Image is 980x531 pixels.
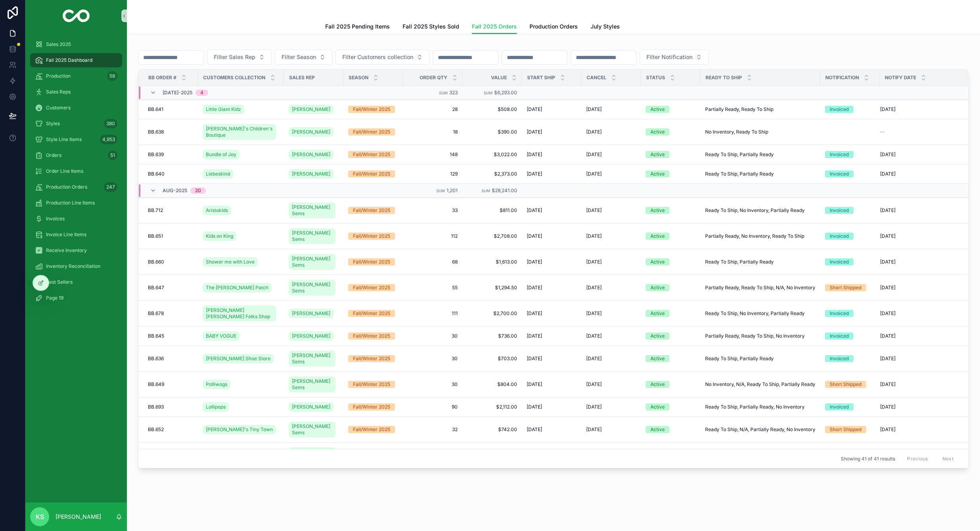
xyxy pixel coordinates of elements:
a: BB.651 [148,233,193,239]
span: [DATE]-2025 [163,90,192,96]
a: Ready To Ship, No Inventory, Partially Ready [705,207,815,214]
a: BB.638 [148,129,193,135]
div: Active [650,128,665,136]
span: Fall 2025 Pending Items [325,23,390,31]
div: Active [650,284,665,291]
img: App logo [63,10,90,22]
span: [DATE] [586,259,602,265]
a: 129 [408,171,458,177]
a: [DATE] [586,106,636,113]
span: [DATE] [586,171,602,177]
div: Fall/Winter 2025 [353,106,390,113]
span: Customers [46,105,71,111]
span: Ready To Ship, Partially Ready [705,259,774,265]
a: [DATE] [586,233,636,239]
span: Aug-2025 [163,187,187,194]
span: Filter Sales Rep [214,53,255,61]
a: [DATE] [527,129,577,135]
div: 247 [104,182,117,192]
span: Production Line Items [46,200,95,206]
a: Invoiced [825,233,875,240]
span: BB.640 [148,171,165,177]
a: Active [646,284,696,291]
a: Fall/Winter 2025 [348,151,398,158]
a: Active [646,310,696,317]
a: [PERSON_NAME] [289,169,334,179]
a: [PERSON_NAME] Sems [289,201,339,220]
a: 112 [408,233,458,239]
a: [PERSON_NAME] [PERSON_NAME] Folks Shop [203,306,276,321]
span: [DATE] [880,151,896,158]
a: [PERSON_NAME] [PERSON_NAME] Folks Shop [203,304,279,323]
span: Best Sellers [46,279,73,285]
div: Active [650,207,665,214]
div: Invoiced [830,258,849,265]
a: Inventory Reconciliation [30,259,122,273]
a: Kids on King [203,230,279,243]
span: Production Orders [46,184,87,190]
a: $811.00 [467,207,517,214]
span: Partially Ready, No Inventory, Ready To Ship [705,233,804,239]
a: BB.639 [148,151,193,158]
div: Fall/Winter 2025 [353,207,390,214]
a: BABY VOGUE [203,330,279,342]
a: [PERSON_NAME] [289,168,339,180]
a: BB.647 [148,285,193,291]
a: Liebeskind [203,168,279,180]
a: [DATE] [527,310,577,317]
span: 111 [408,310,458,317]
div: Invoiced [830,151,849,158]
a: [PERSON_NAME] [289,309,334,318]
a: [PERSON_NAME] [289,103,339,116]
a: Fall 2025 Pending Items [325,19,390,35]
span: BB.651 [148,233,163,239]
a: Production Orders247 [30,180,122,194]
a: Order Line Items [30,164,122,178]
a: -- [880,129,958,135]
span: 28 [408,106,458,113]
div: Invoiced [830,233,849,240]
div: 58 [107,71,117,81]
a: [DATE] [880,171,958,177]
span: BB.647 [148,285,164,291]
span: [DATE] [527,129,542,135]
div: Fall/Winter 2025 [353,284,390,291]
span: [DATE] [586,106,602,113]
div: Short Shipped [830,284,861,291]
a: [DATE] [586,129,636,135]
a: [DATE] [880,106,958,113]
span: July Styles [591,23,620,31]
span: Filter Season [282,53,316,61]
span: [PERSON_NAME] [292,151,330,158]
span: [DATE] [586,129,602,135]
a: BB.640 [148,171,193,177]
div: Active [650,233,665,240]
span: Invoices [46,216,65,222]
a: Fall 2025 Orders [472,19,517,34]
a: Receive Inventory [30,243,122,258]
div: Fall/Winter 2025 [353,128,390,136]
a: $508.00 [467,106,517,113]
a: Fall 2025 Styles Sold [403,19,459,35]
a: Invoiced [825,151,875,158]
a: [PERSON_NAME] [289,331,334,341]
a: Active [646,151,696,158]
span: [DATE] [527,207,542,214]
a: Fall/Winter 2025 [348,284,398,291]
a: Fall/Winter 2025 [348,233,398,240]
span: BB.712 [148,207,163,214]
span: 68 [408,259,458,265]
div: 380 [104,119,117,128]
span: [DATE] [880,171,896,177]
a: [PERSON_NAME] Sems [289,252,339,271]
a: $2,700.00 [467,310,517,317]
span: [DATE] [527,233,542,239]
span: Production [46,73,71,79]
span: [PERSON_NAME] Sems [292,256,332,268]
a: Fall/Winter 2025 [348,128,398,136]
span: [PERSON_NAME] Sems [292,230,332,243]
span: Liebeskind [206,171,230,177]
